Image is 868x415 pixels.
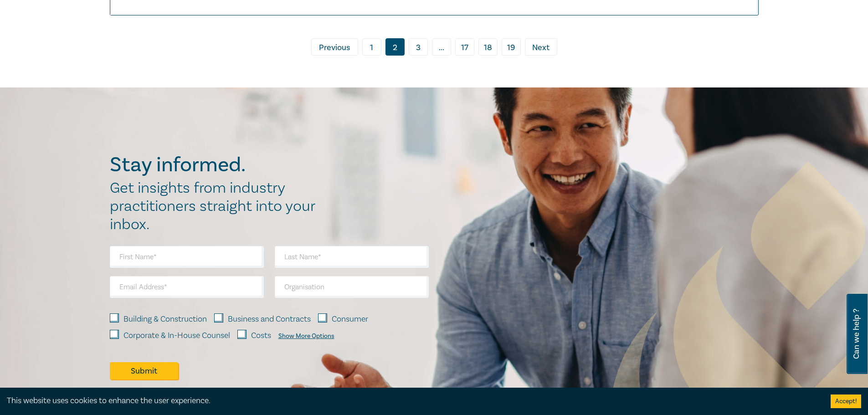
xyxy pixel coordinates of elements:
label: Corporate & In-House Counsel [123,330,230,342]
a: Next [525,38,557,56]
a: 19 [502,38,521,56]
h2: Stay informed. [110,153,325,177]
h2: Get insights from industry practitioners straight into your inbox. [110,179,325,234]
label: Consumer [332,313,368,325]
a: 1 [362,38,381,56]
button: Submit [110,362,178,379]
a: 2 [385,38,405,56]
div: Show More Options [278,333,334,340]
label: Building & Construction [123,313,207,325]
a: 18 [478,38,498,56]
input: Organisation [275,276,429,298]
input: Email Address* [110,276,264,298]
input: Last Name* [275,246,429,268]
label: Costs [251,330,271,342]
input: First Name* [110,246,264,268]
a: 3 [409,38,428,56]
a: 17 [455,38,474,56]
button: Accept cookies [831,395,861,408]
span: ... [432,38,451,56]
label: Business and Contracts [228,313,311,325]
span: Next [532,42,550,54]
div: This website uses cookies to enhance the user experience. [7,395,817,407]
span: Previous [319,42,350,54]
span: Can we help ? [852,299,861,369]
a: Previous [311,38,358,56]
